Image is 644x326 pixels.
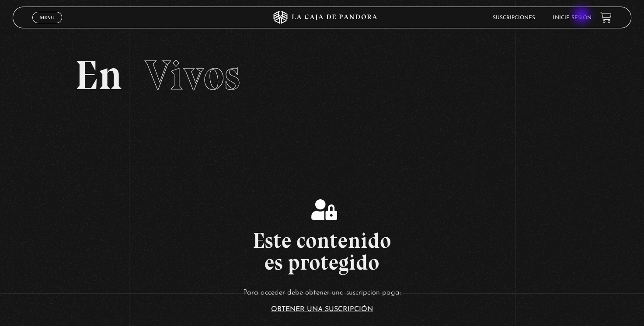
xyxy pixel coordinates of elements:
a: Obtener una suscripción [271,306,373,313]
span: Vivos [145,50,240,100]
h2: En [75,55,569,96]
a: Inicie sesión [553,15,591,21]
a: View your shopping cart [600,11,612,23]
span: Menu [40,15,54,20]
a: Suscripciones [493,15,535,21]
span: Cerrar [37,22,57,28]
